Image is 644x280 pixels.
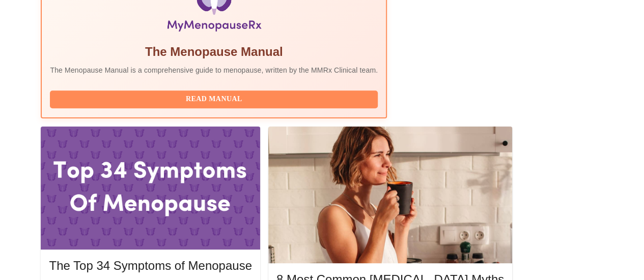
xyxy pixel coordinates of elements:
[60,93,368,106] span: Read Manual
[50,44,378,60] h5: The Menopause Manual
[50,94,380,103] a: Read Manual
[50,90,378,108] button: Read Manual
[50,65,378,75] p: The Menopause Manual is a comprehensive guide to menopause, written by the MMRx Clinical team.
[49,258,251,274] h5: The Top 34 Symptoms of Menopause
